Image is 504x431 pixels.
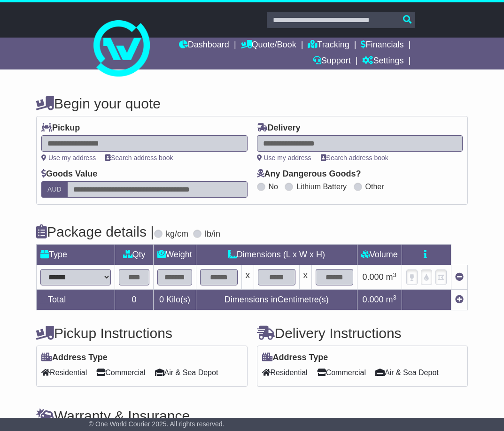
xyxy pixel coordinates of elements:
td: x [299,265,311,290]
label: Address Type [262,353,328,363]
span: Residential [41,365,87,380]
td: 0 [115,290,154,310]
label: Delivery [257,123,301,133]
label: Other [365,182,384,191]
a: Quote/Book [241,38,296,54]
td: x [241,265,254,290]
td: Dimensions (L x W x H) [196,245,357,265]
span: m [386,272,397,282]
td: Weight [154,245,196,265]
a: Remove this item [455,272,464,282]
label: Lithium Battery [296,182,347,191]
span: Air & Sea Depot [375,365,439,380]
span: © One World Courier 2025. All rights reserved. [89,420,225,428]
label: Pickup [41,123,80,133]
td: Type [37,245,115,265]
h4: Begin your quote [36,96,468,111]
h4: Warranty & Insurance [36,408,468,423]
a: Settings [362,54,403,69]
td: Total [37,290,115,310]
a: Support [313,54,351,69]
a: Search address book [321,154,388,162]
a: Use my address [257,154,311,162]
span: Air & Sea Depot [155,365,218,380]
label: lb/in [205,229,220,239]
h4: Package details | [36,224,154,239]
td: Volume [357,245,402,265]
span: 0.000 [363,272,384,282]
label: AUD [41,181,68,198]
a: Tracking [308,38,349,54]
sup: 3 [393,271,397,278]
label: Address Type [41,353,108,363]
label: Goods Value [41,169,97,179]
span: Commercial [96,365,145,380]
td: Dimensions in Centimetre(s) [196,290,357,310]
td: Qty [115,245,154,265]
a: Search address book [105,154,173,162]
a: Use my address [41,154,96,162]
a: Dashboard [179,38,229,54]
span: Residential [262,365,308,380]
span: m [386,295,397,304]
span: 0 [159,295,164,304]
h4: Pickup Instructions [36,325,247,341]
span: Commercial [317,365,366,380]
h4: Delivery Instructions [257,325,468,341]
label: kg/cm [166,229,188,239]
span: 0.000 [363,295,384,304]
td: Kilo(s) [154,290,196,310]
label: No [269,182,278,191]
a: Financials [361,38,403,54]
label: Any Dangerous Goods? [257,169,361,179]
a: Add new item [455,295,464,304]
sup: 3 [393,294,397,301]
